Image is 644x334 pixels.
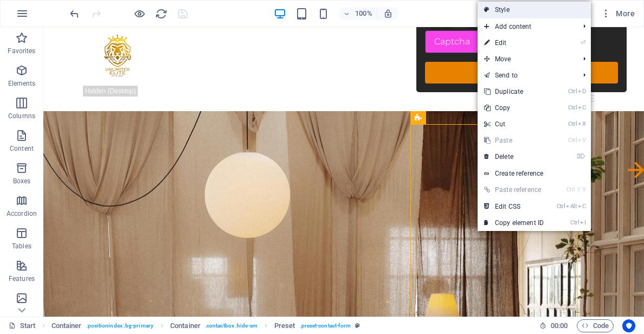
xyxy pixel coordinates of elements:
a: CtrlDDuplicate [478,83,550,100]
p: Features [9,274,35,283]
button: Code [577,319,614,332]
button: Click here to leave preview mode and continue editing [133,7,146,20]
a: Ctrl⇧VPaste reference [478,182,550,198]
p: Tables [12,242,31,251]
i: Undo: Color - Field (#f544e9 -> $color-background) (Ctrl+Z) [68,8,81,20]
span: Click to select. Double-click to edit [274,319,295,332]
button: reload [154,7,168,20]
button: More [596,5,639,22]
button: undo [68,7,81,20]
a: CtrlCCopy [478,100,550,116]
a: CtrlICopy element ID [478,215,550,231]
a: CtrlXCut [478,116,550,132]
a: CtrlAltCEdit CSS [478,198,550,215]
p: Accordion [7,209,37,218]
i: Ctrl [568,120,577,127]
i: C [578,203,585,210]
nav: breadcrumb [51,319,360,332]
span: Click to select. Double-click to edit [51,319,82,332]
span: : [558,322,560,330]
h6: 100% [355,7,372,20]
i: ⏎ [581,39,585,46]
i: ⇧ [576,186,581,193]
i: Ctrl [557,203,565,210]
span: Add content [478,18,575,35]
i: Ctrl [568,137,577,144]
p: Columns [8,112,35,120]
i: Ctrl [570,219,579,226]
i: ⌦ [577,153,585,160]
i: Reload page [155,8,168,20]
p: Boxes [13,177,31,185]
i: Ctrl [568,88,577,95]
span: Click to select. Double-click to edit [170,319,201,332]
span: . positionindex .bg-primary [86,319,153,332]
i: V [582,186,585,193]
i: C [578,104,585,111]
a: ⌦Delete [478,149,550,165]
span: More [601,8,635,19]
i: This element is a customizable preset [355,323,360,329]
i: V [578,137,585,144]
a: Create reference [478,165,591,182]
button: 100% [339,7,377,20]
a: CtrlVPaste [478,132,550,149]
i: Ctrl [568,104,577,111]
span: . preset-contact-form [300,319,351,332]
a: Click to cancel selection. Double-click to open Pages [9,319,36,332]
p: Favorites [8,47,35,55]
p: Elements [8,79,36,88]
i: D [578,88,585,95]
span: Code [582,319,609,332]
span: 00 00 [551,319,568,332]
i: On resize automatically adjust zoom level to fit chosen device. [383,9,393,18]
button: Usercentrics [622,319,635,332]
span: . contactbox .hide-sm [205,319,257,332]
p: Content [10,144,34,153]
h6: Session time [539,319,568,332]
i: Ctrl [566,186,575,193]
i: X [578,120,585,127]
a: Send to [478,67,575,83]
span: Move [478,51,575,67]
i: Alt [566,203,577,210]
a: ⏎Edit [478,35,550,51]
i: I [580,219,585,226]
a: Style [478,2,591,18]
